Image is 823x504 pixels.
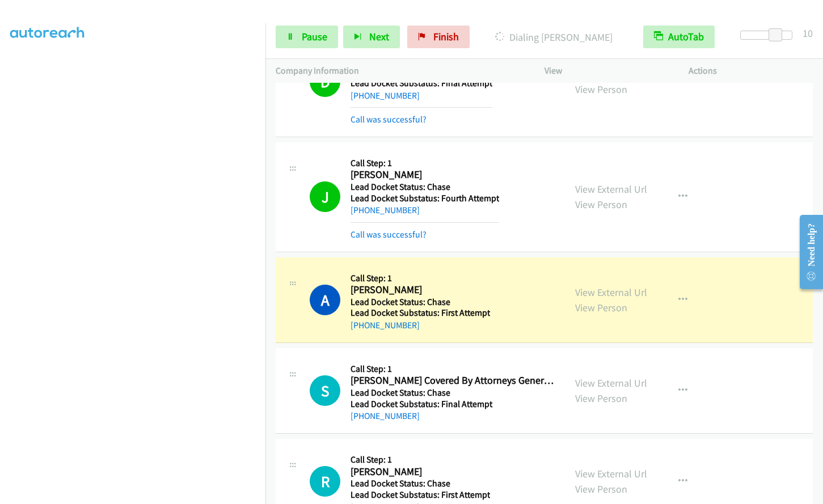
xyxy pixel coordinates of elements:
a: Call was successful? [351,229,427,240]
h5: Lead Docket Status: Chase [351,387,555,399]
a: Pause [276,26,338,48]
span: Pause [302,30,327,43]
a: [PHONE_NUMBER] [351,205,420,215]
h5: Call Step: 1 [351,454,490,465]
span: Finish [433,30,459,43]
h2: [PERSON_NAME] [351,168,499,181]
h2: [PERSON_NAME] [351,465,490,478]
a: View Person [575,392,627,405]
button: Next [343,26,400,48]
div: 10 [803,26,813,41]
span: Next [369,30,389,43]
a: View Person [575,301,627,314]
h5: Lead Docket Status: Chase [351,478,490,489]
h5: Lead Docket Substatus: Final Attempt [351,78,492,89]
a: Finish [407,26,470,48]
h5: Call Step: 1 [351,363,555,375]
h5: Call Step: 1 [351,158,499,169]
h1: A [310,285,340,315]
p: View [545,64,669,78]
h5: Lead Docket Status: Chase [351,297,490,308]
a: View Person [575,198,627,211]
a: [PHONE_NUMBER] [351,410,420,421]
h1: S [310,375,340,406]
h5: Call Step: 1 [351,273,490,284]
h1: R [310,466,340,497]
h5: Lead Docket Substatus: First Attempt [351,489,490,501]
h5: Lead Docket Status: Chase [351,181,499,193]
h2: [PERSON_NAME] [351,283,490,297]
p: Company Information [276,64,524,78]
h5: Lead Docket Substatus: First Attempt [351,307,490,319]
a: View External Url [575,376,647,389]
p: Actions [689,64,813,78]
div: The call is yet to be attempted [310,466,340,497]
h2: [PERSON_NAME] Covered By Attorneys General [PERSON_NAME] [351,374,555,387]
a: View External Url [575,286,647,299]
p: Dialing [PERSON_NAME] [485,29,623,45]
a: View Person [575,482,627,495]
a: [PHONE_NUMBER] [351,320,420,331]
button: AutoTab [643,26,715,48]
a: View External Url [575,467,647,480]
a: View External Url [575,183,647,196]
a: [PHONE_NUMBER] [351,90,420,101]
iframe: Resource Center [790,207,823,297]
a: Call was successful? [351,114,427,125]
h1: J [310,181,340,212]
h5: Lead Docket Substatus: Fourth Attempt [351,193,499,204]
h5: Lead Docket Substatus: Final Attempt [351,399,555,410]
div: The call is yet to be attempted [310,375,340,406]
a: View Person [575,83,627,96]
